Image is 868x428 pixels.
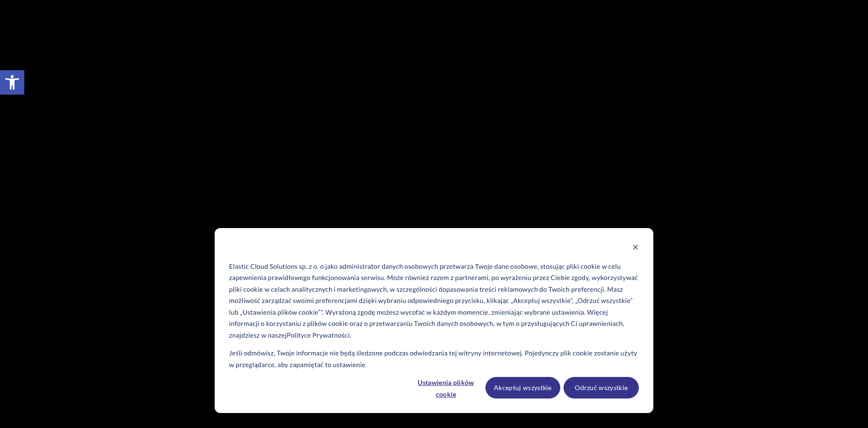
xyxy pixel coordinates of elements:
p: Jeśli odmówisz, Twoje informacje nie będą śledzone podczas odwiedzania tej witryny internetowej. ... [229,347,639,370]
button: Ustawienia plików cookie [410,377,482,398]
button: Odrzuć wszystkie [564,377,639,398]
p: Elastic Cloud Solutions sp. z o. o jako administrator danych osobowych przetwarza Twoje dane osob... [229,261,639,341]
div: Cookie banner [215,228,653,413]
a: Polityce Prywatności. [287,330,351,341]
button: Akceptuj wszystkie [485,377,561,398]
button: Dismiss cookie banner [632,243,639,254]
